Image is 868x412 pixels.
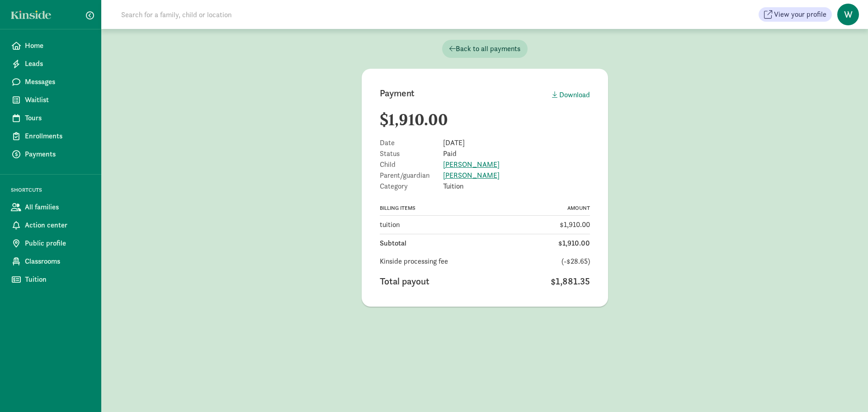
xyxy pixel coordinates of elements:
[25,76,90,87] span: Messages
[774,9,826,20] span: View your profile
[4,91,98,109] a: Waitlist
[380,172,443,179] span: Parent/guardian
[442,40,528,58] a: Back to all payments
[380,219,400,230] span: tuition
[561,256,590,267] span: (-$28.65)
[116,5,369,24] input: Search for a family, child or location
[380,183,443,190] span: Category
[25,58,90,69] span: Leads
[443,170,500,180] a: [PERSON_NAME]
[837,4,859,25] span: W
[443,183,463,190] span: Tuition
[25,238,90,249] span: Public profile
[25,220,90,231] span: Action center
[25,149,90,160] span: Payments
[380,204,415,212] span: BILLING ITEMS
[560,219,590,230] span: $1,910.00
[449,43,520,54] span: Back to all payments
[25,202,90,213] span: All families
[4,252,98,270] a: Classrooms
[25,113,90,123] span: Tours
[759,7,832,22] button: View your profile
[380,274,429,289] span: Total payout
[4,73,98,91] a: Messages
[25,40,90,51] span: Home
[380,256,448,267] span: Kinside processing fee
[558,238,590,249] span: $1,910.00
[380,87,415,99] h1: Payment
[380,110,590,128] h2: $1,910.00
[4,270,98,289] a: Tuition
[380,238,406,249] span: Subtotal
[4,198,98,216] a: All families
[380,150,443,157] span: Status
[380,161,443,168] span: Child
[552,90,590,100] div: Download
[4,37,98,55] a: Home
[4,216,98,234] a: Action center
[551,274,590,289] span: $1,881.35
[25,256,90,267] span: Classrooms
[4,55,98,73] a: Leads
[25,131,90,142] span: Enrollments
[25,274,90,285] span: Tuition
[4,109,98,127] a: Tours
[4,127,98,145] a: Enrollments
[443,160,500,169] a: [PERSON_NAME]
[25,95,90,105] span: Waitlist
[380,139,443,147] span: Date
[443,139,465,147] span: [DATE]
[4,234,98,252] a: Public profile
[4,145,98,163] a: Payments
[443,150,457,157] span: Paid
[567,204,590,212] span: AMOUNT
